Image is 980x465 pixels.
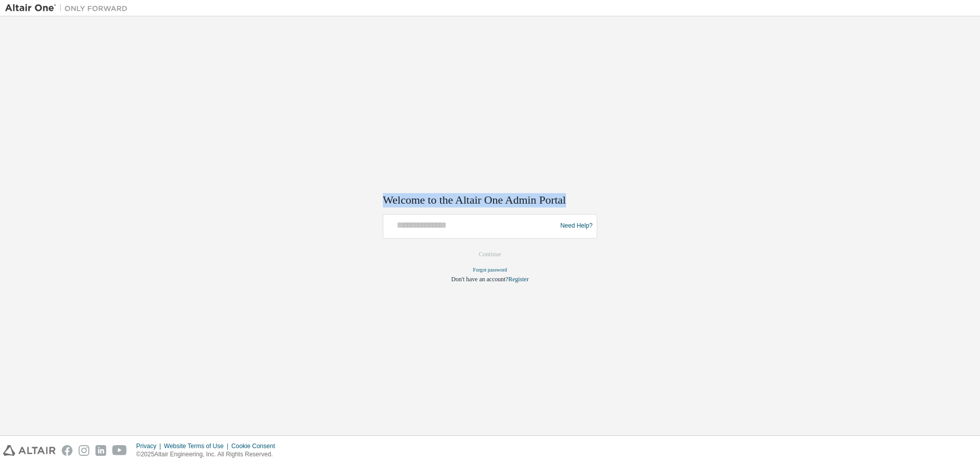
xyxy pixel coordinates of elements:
[136,442,164,450] div: Privacy
[164,442,231,450] div: Website Terms of Use
[473,267,507,273] a: Forgot password
[95,445,106,456] img: linkedin.svg
[112,445,127,456] img: youtube.svg
[79,445,89,456] img: instagram.svg
[383,193,597,208] h2: Welcome to the Altair One Admin Portal
[62,445,72,456] img: facebook.svg
[5,3,133,13] img: Altair One
[508,276,529,283] a: Register
[451,276,508,283] span: Don't have an account?
[3,445,56,456] img: altair_logo.svg
[231,442,281,450] div: Cookie Consent
[136,450,281,459] p: © 2025 Altair Engineering, Inc. All Rights Reserved.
